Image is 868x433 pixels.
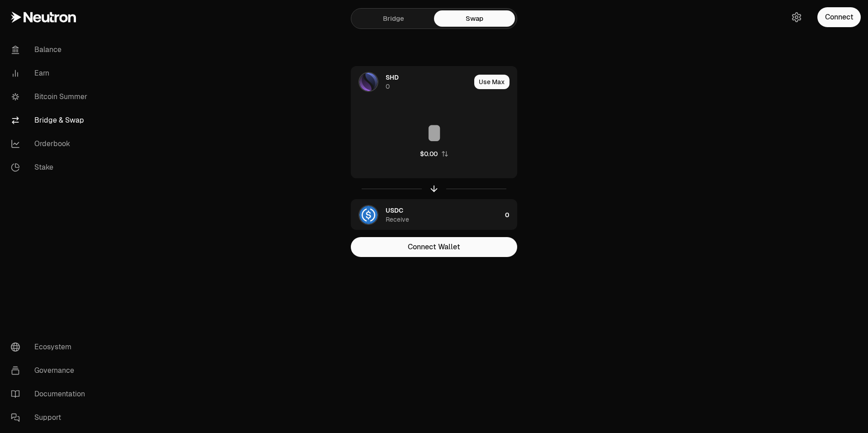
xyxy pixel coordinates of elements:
[420,149,448,158] button: $0.00
[359,73,377,91] img: SHD Logo
[4,156,98,179] a: Stake
[4,382,98,406] a: Documentation
[386,82,390,91] div: 0
[420,149,438,158] div: $0.00
[386,215,409,224] div: Receive
[351,67,471,97] div: SHD LogoSHD0
[817,7,861,27] button: Connect
[359,206,377,224] img: USDC Logo
[353,10,434,27] a: Bridge
[351,237,517,257] button: Connect Wallet
[4,406,98,429] a: Support
[386,206,403,215] span: USDC
[505,200,517,230] div: 0
[4,38,98,62] a: Balance
[386,73,399,82] span: SHD
[4,335,98,359] a: Ecosystem
[4,62,98,85] a: Earn
[4,359,98,382] a: Governance
[351,200,517,230] button: USDC LogoUSDCReceive0
[4,132,98,156] a: Orderbook
[4,109,98,132] a: Bridge & Swap
[434,10,515,27] a: Swap
[351,200,501,230] div: USDC LogoUSDCReceive
[474,75,509,89] button: Use Max
[4,85,98,109] a: Bitcoin Summer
